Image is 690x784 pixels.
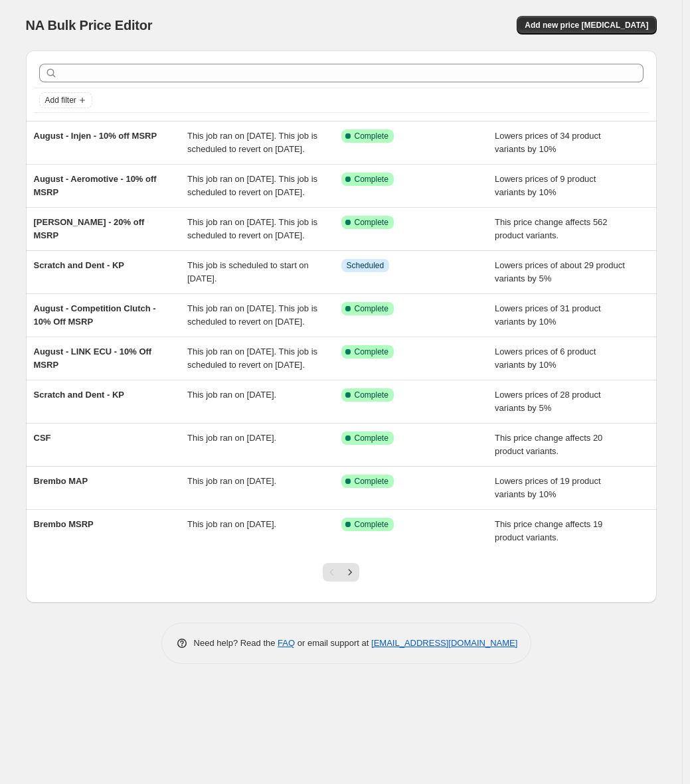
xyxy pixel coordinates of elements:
[371,638,517,648] a: [EMAIL_ADDRESS][DOMAIN_NAME]
[194,638,278,648] span: Need help? Read the
[355,519,388,530] span: Complete
[187,131,317,154] span: This job ran on [DATE]. This job is scheduled to revert on [DATE].
[45,95,76,106] span: Add filter
[26,18,153,33] span: NA Bulk Price Editor
[187,519,276,529] span: This job ran on [DATE].
[34,476,88,486] span: Brembo MAP
[187,390,276,400] span: This job ran on [DATE].
[525,20,648,31] span: Add new price [MEDICAL_DATA]
[187,476,276,486] span: This job ran on [DATE].
[295,638,371,648] span: or email support at
[355,217,388,228] span: Complete
[355,433,388,443] span: Complete
[355,303,388,314] span: Complete
[187,303,317,327] span: This job ran on [DATE]. This job is scheduled to revert on [DATE].
[34,519,94,529] span: Brembo MSRP
[187,217,317,240] span: This job ran on [DATE]. This job is scheduled to revert on [DATE].
[34,260,125,270] span: Scratch and Dent - KP
[39,92,92,108] button: Add filter
[495,347,596,370] span: Lowers prices of 6 product variants by 10%
[495,519,602,542] span: This price change affects 19 product variants.
[495,303,601,327] span: Lowers prices of 31 product variants by 10%
[34,131,157,141] span: August - Injen - 10% off MSRP
[495,131,601,154] span: Lowers prices of 34 product variants by 10%
[34,433,51,443] span: CSF
[355,131,388,141] span: Complete
[517,16,656,35] button: Add new price [MEDICAL_DATA]
[495,476,601,499] span: Lowers prices of 19 product variants by 10%
[355,347,388,357] span: Complete
[355,390,388,400] span: Complete
[341,563,359,582] button: Next
[495,433,602,456] span: This price change affects 20 product variants.
[278,638,295,648] a: FAQ
[495,260,625,283] span: Lowers prices of about 29 product variants by 5%
[34,347,152,370] span: August - LINK ECU - 10% Off MSRP
[187,260,309,283] span: This job is scheduled to start on [DATE].
[495,174,596,197] span: Lowers prices of 9 product variants by 10%
[34,174,157,197] span: August - Aeromotive - 10% off MSRP
[187,347,317,370] span: This job ran on [DATE]. This job is scheduled to revert on [DATE].
[34,217,145,240] span: [PERSON_NAME] - 20% off MSRP
[495,390,601,413] span: Lowers prices of 28 product variants by 5%
[323,563,359,582] nav: Pagination
[355,174,388,185] span: Complete
[495,217,608,240] span: This price change affects 562 product variants.
[187,433,276,443] span: This job ran on [DATE].
[355,476,388,487] span: Complete
[347,260,385,271] span: Scheduled
[34,303,156,327] span: August - Competition Clutch - 10% Off MSRP
[34,390,125,400] span: Scratch and Dent - KP
[187,174,317,197] span: This job ran on [DATE]. This job is scheduled to revert on [DATE].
